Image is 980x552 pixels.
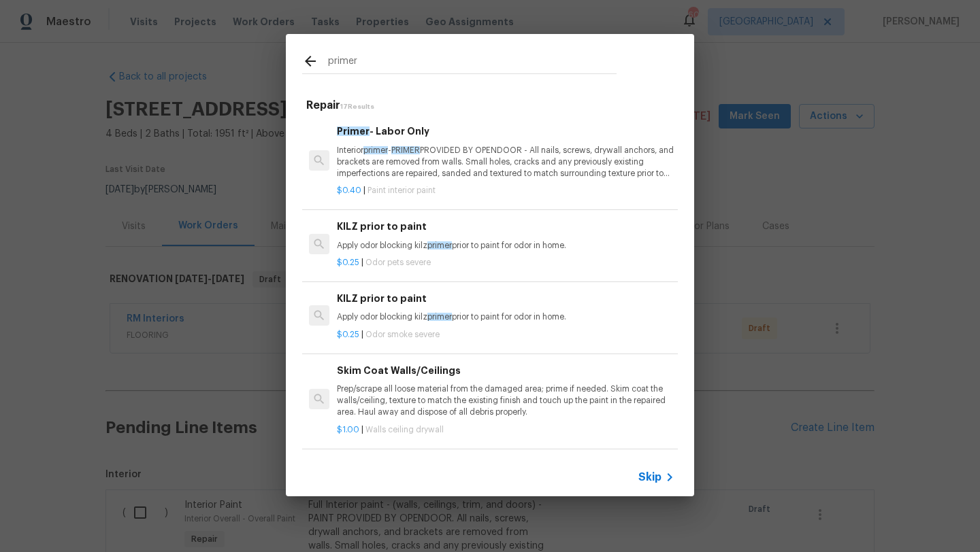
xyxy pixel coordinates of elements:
[337,240,674,252] p: Apply odor blocking kilz prior to paint for odor in home.
[337,424,674,436] p: |
[367,186,436,194] span: Paint interior paint
[340,103,374,110] span: 17 Results
[337,311,674,323] p: Apply odor blocking kilz prior to paint for odor in home.
[427,241,452,249] span: primer
[337,383,674,418] p: Prep/scrape all loose material from the damaged area; prime if needed. Skim coat the walls/ceilin...
[337,126,370,136] span: Primer
[328,53,617,73] input: Search issues or repairs
[337,363,674,378] h6: Skim Coat Walls/Ceilings
[638,470,661,484] span: Skip
[337,257,674,269] p: |
[365,258,431,266] span: Odor pets severe
[337,185,674,196] p: |
[337,124,674,139] h6: - Labor Only
[306,99,678,113] h5: Repair
[337,330,359,339] span: $0.25
[337,219,674,234] h6: KILZ prior to paint
[365,330,440,339] span: Odor smoke severe
[337,426,359,434] span: $1.00
[337,291,674,306] h6: KILZ prior to paint
[363,146,388,154] span: primer
[337,186,361,194] span: $0.40
[365,426,444,434] span: Walls ceiling drywall
[337,258,359,266] span: $0.25
[337,329,674,341] p: |
[391,146,420,154] span: PRIMER
[427,313,452,321] span: primer
[337,145,674,179] p: Interior - PROVIDED BY OPENDOOR - All nails, screws, drywall anchors, and brackets are removed fr...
